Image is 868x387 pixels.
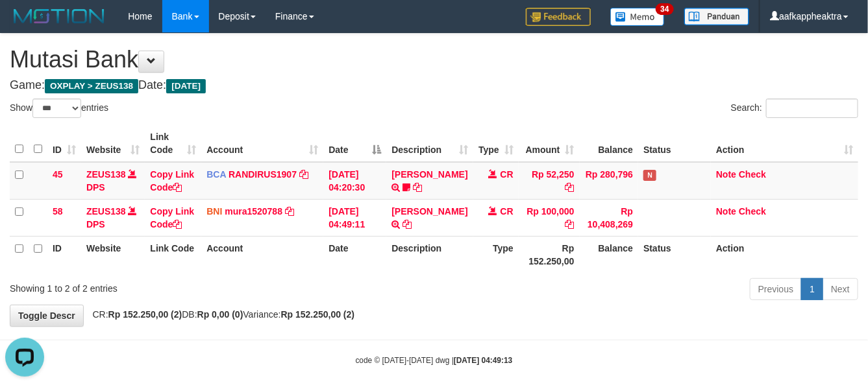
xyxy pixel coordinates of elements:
th: ID [47,236,81,273]
a: Check [739,206,766,217]
th: Description: activate to sort column ascending [386,125,473,162]
th: Link Code: activate to sort column ascending [145,125,201,162]
a: Check [739,169,766,180]
th: Type [473,236,519,273]
span: BNI [206,206,222,217]
label: Show entries [10,99,108,118]
td: [DATE] 04:20:30 [323,162,386,200]
label: Search: [731,99,858,118]
a: Copy ACHMAD RIYANTO to clipboard [403,219,412,229]
a: Previous [750,278,802,300]
th: Status [638,236,711,273]
td: DPS [81,162,145,200]
a: Copy Link Code [150,206,194,229]
img: Feedback.jpg [526,8,591,26]
th: Status [638,125,711,162]
a: RANDIRUS1907 [229,169,297,180]
th: Action: activate to sort column ascending [711,125,858,162]
a: [PERSON_NAME] [391,206,467,217]
span: 45 [53,169,63,180]
td: Rp 280,796 [580,162,639,200]
span: [DATE] [166,79,206,93]
a: Copy Rp 52,250 to clipboard [565,182,575,193]
span: BCA [206,169,226,180]
td: Rp 100,000 [519,199,580,236]
img: panduan.png [684,8,749,25]
th: Website [81,236,145,273]
span: CR: DB: Variance: [86,309,355,320]
span: 34 [656,3,673,15]
a: 1 [801,278,823,300]
span: 58 [53,206,63,217]
th: ID: activate to sort column ascending [47,125,81,162]
a: mura1520788 [225,206,282,217]
strong: Rp 0,00 (0) [197,309,243,320]
a: Next [823,278,858,300]
th: Link Code [145,236,201,273]
a: Copy RANDIRUS1907 to clipboard [299,169,308,180]
select: Showentries [32,99,81,118]
th: Date [323,236,386,273]
span: CR [501,169,514,180]
th: Rp 152.250,00 [519,236,580,273]
button: Open LiveChat chat widget [5,5,44,44]
td: DPS [81,199,145,236]
img: Button%20Memo.svg [610,8,665,26]
th: Balance [580,236,639,273]
img: MOTION_logo.png [10,6,108,26]
th: Action [711,236,858,273]
strong: Rp 152.250,00 (2) [281,309,355,320]
a: Note [716,169,736,180]
h1: Mutasi Bank [10,47,858,73]
th: Account: activate to sort column ascending [201,125,323,162]
th: Description [386,236,473,273]
td: [DATE] 04:49:11 [323,199,386,236]
div: Showing 1 to 2 of 2 entries [10,277,352,295]
a: ZEUS138 [86,206,126,217]
span: OXPLAY > ZEUS138 [45,79,138,93]
span: CR [501,206,514,217]
small: code © [DATE]-[DATE] dwg | [356,356,513,365]
th: Website: activate to sort column ascending [81,125,145,162]
strong: [DATE] 04:49:13 [454,356,512,365]
th: Balance [580,125,639,162]
a: Copy Link Code [150,169,194,193]
th: Account [201,236,323,273]
a: Note [716,206,736,217]
h4: Game: Date: [10,79,858,92]
a: Toggle Descr [10,305,84,327]
th: Amount: activate to sort column ascending [519,125,580,162]
strong: Rp 152.250,00 (2) [108,309,182,320]
td: Rp 10,408,269 [580,199,639,236]
td: Rp 52,250 [519,162,580,200]
a: ZEUS138 [86,169,126,180]
th: Type: activate to sort column ascending [473,125,519,162]
a: Copy mura1520788 to clipboard [285,206,294,217]
span: Has Note [643,170,656,181]
a: [PERSON_NAME] [391,169,467,180]
a: Copy TENNY SETIAWAN to clipboard [413,182,422,193]
input: Search: [766,99,858,118]
th: Date: activate to sort column descending [323,125,386,162]
a: Copy Rp 100,000 to clipboard [565,219,575,229]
